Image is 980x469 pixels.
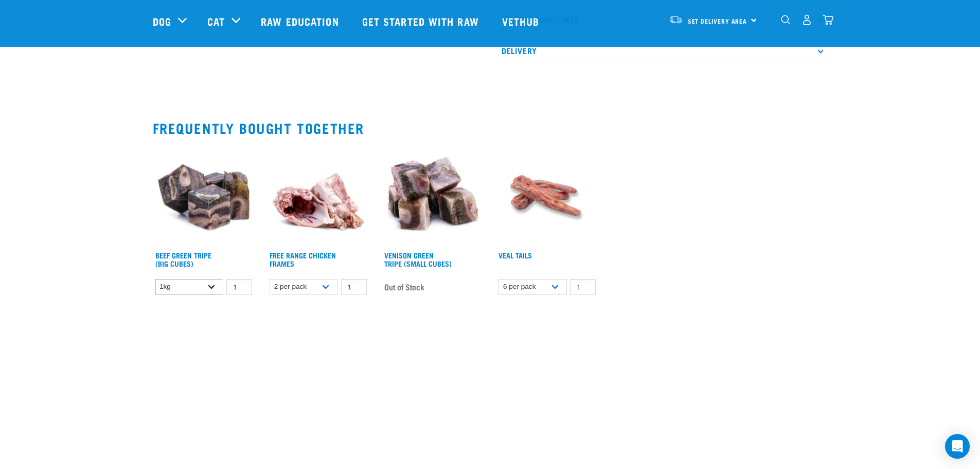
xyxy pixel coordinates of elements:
p: Delivery [496,39,828,62]
span: Set Delivery Area [688,19,747,23]
img: home-icon-1@2x.png [781,15,791,25]
img: Veal Tails [496,144,598,246]
span: Out of Stock [384,279,424,294]
a: Vethub [492,1,553,42]
div: Open Intercom Messenger [945,434,970,459]
a: Cat [207,13,225,29]
img: 1079 Green Tripe Venison 01 [382,144,484,246]
h2: Frequently bought together [153,120,828,136]
a: Get started with Raw [352,1,492,42]
img: 1236 Chicken Frame Turks 01 [267,144,369,246]
input: 1 [570,279,596,295]
a: Raw Education [251,1,351,42]
a: Veal Tails [498,253,532,257]
img: user.png [801,14,812,25]
a: Beef Green Tripe (Big Cubes) [155,253,211,265]
a: Dog [153,13,171,29]
img: home-icon@2x.png [823,14,833,25]
a: Venison Green Tripe (Small Cubes) [384,253,452,265]
img: 1044 Green Tripe Beef [153,144,255,246]
img: van-moving.png [669,15,683,24]
a: Free Range Chicken Frames [270,253,336,265]
input: 1 [226,279,252,295]
input: 1 [341,279,367,295]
